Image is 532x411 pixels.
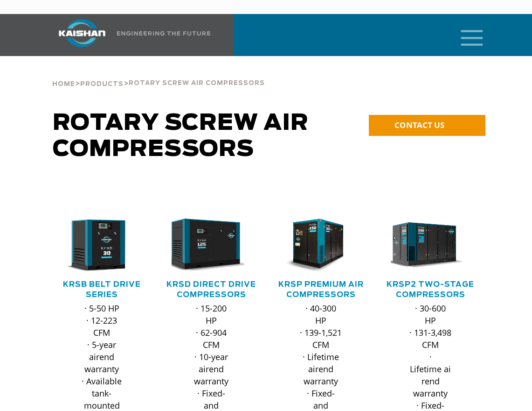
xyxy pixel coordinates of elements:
a: Home [52,79,75,88]
span: Home [52,81,75,87]
a: KRSD Direct Drive Compressors [166,281,256,298]
img: krsp350 [384,219,463,272]
a: Kaishan USA [47,14,212,56]
a: CONTACT US [369,115,485,136]
div: krsp150 [281,219,361,272]
img: krsp150 [274,219,354,272]
div: > > [52,56,265,92]
a: Products [80,79,124,88]
span: CONTACT US [394,120,444,130]
a: mobile menu [457,27,473,43]
span: Rotary Screw Air Compressors [129,80,265,86]
div: krsp350 [391,219,470,272]
img: Engineering the future [117,31,210,35]
img: krsb30 [55,219,135,272]
a: KRSP2 Two-Stage Compressors [387,281,474,298]
img: krsd125 [165,219,244,272]
span: Rotary Screw Air Compressors [53,112,309,161]
div: krsd125 [172,219,251,272]
div: krsb30 [62,219,142,272]
a: KRSB Belt Drive Series [63,281,141,298]
img: kaishan logo [47,19,117,47]
a: KRSP Premium Air Compressors [278,281,364,298]
span: Products [80,81,124,87]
